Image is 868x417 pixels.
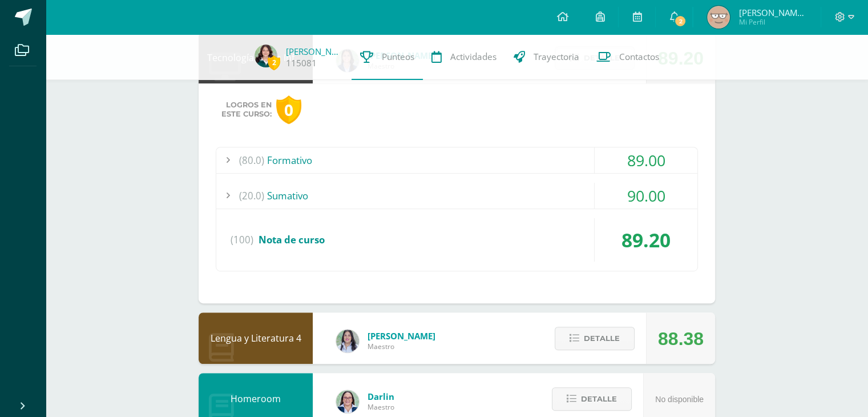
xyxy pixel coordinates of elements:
a: [PERSON_NAME] [286,46,343,57]
span: Detalle [584,328,620,349]
a: Actividades [423,34,505,80]
span: Darlin [368,391,394,402]
span: 2 [268,55,280,70]
div: Lengua y Literatura 4 [199,312,313,364]
div: 88.38 [658,313,704,364]
span: Maestro [368,342,435,351]
a: Contactos [588,34,668,80]
span: Detalle [581,388,617,410]
div: 89.20 [595,218,697,262]
span: (80.0) [239,147,264,173]
span: Nota de curso [259,233,325,246]
div: 0 [276,95,301,125]
div: 90.00 [595,183,697,209]
span: Trayectoria [534,51,579,63]
button: Detalle [555,327,635,350]
span: Maestro [368,402,394,412]
span: Actividades [450,51,496,63]
span: (100) [231,218,253,262]
img: df6a3bad71d85cf97c4a6d1acf904499.png [336,330,359,352]
span: Mi Perfil [738,17,807,27]
span: Logros en este curso: [221,101,272,119]
span: Punteos [382,51,414,63]
img: f838ef393e03f16fe2b12bbba3ee451b.png [255,45,277,67]
a: Trayectoria [505,34,588,80]
span: [PERSON_NAME] [368,330,435,342]
button: Detalle [552,387,632,411]
img: 571966f00f586896050bf2f129d9ef0a.png [336,390,359,413]
span: [PERSON_NAME] [PERSON_NAME] [738,7,807,18]
a: Punteos [352,34,423,80]
div: Sumativo [216,183,697,209]
span: (20.0) [239,183,264,209]
span: No disponible [655,395,704,404]
a: 115081 [286,57,317,69]
span: 2 [674,15,687,27]
div: 89.00 [595,147,697,173]
span: Contactos [619,51,659,63]
div: Formativo [216,147,697,173]
img: 1d0ca742f2febfec89986c8588b009e1.png [707,6,730,29]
